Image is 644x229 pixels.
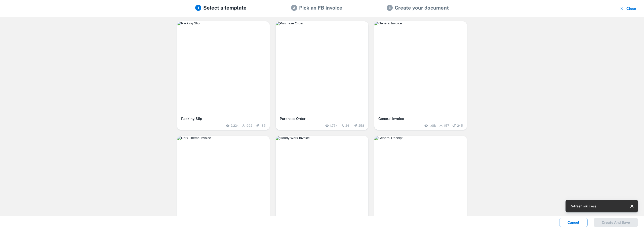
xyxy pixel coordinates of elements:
[247,123,252,128] span: 992
[628,202,636,210] button: close
[280,116,364,121] h6: Purchase Order
[374,136,467,140] img: General Receipt
[429,123,436,128] span: 1.01k
[181,116,266,121] h6: Packing Slip
[293,6,295,10] text: 2
[358,123,364,128] span: 258
[177,21,270,130] button: Packing SlipPacking Slip2.22k992135
[395,4,449,12] h5: Create your document
[345,123,350,128] span: 241
[276,21,368,25] img: Purchase Order
[559,218,588,227] button: Cancel
[330,123,337,128] span: 1.75k
[177,21,270,25] img: Packing Slip
[177,136,270,140] img: Dark Theme Invoice
[618,4,638,13] button: Close
[374,21,467,25] img: General Invoice
[276,21,368,130] button: Purchase OrderPurchase Order1.75k241258
[374,21,467,130] button: General InvoiceGeneral Invoice1.01k157245
[299,4,342,12] h5: Pick an FB invoice
[389,6,391,10] text: 3
[570,201,597,211] div: Refresh success!
[378,116,463,121] h6: General Invoice
[198,6,199,10] text: 1
[231,123,238,128] span: 2.22k
[203,4,247,12] h5: Select a template
[260,123,266,128] span: 135
[276,136,368,140] img: Hourly Work Invoice
[444,123,449,128] span: 157
[457,123,463,128] span: 245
